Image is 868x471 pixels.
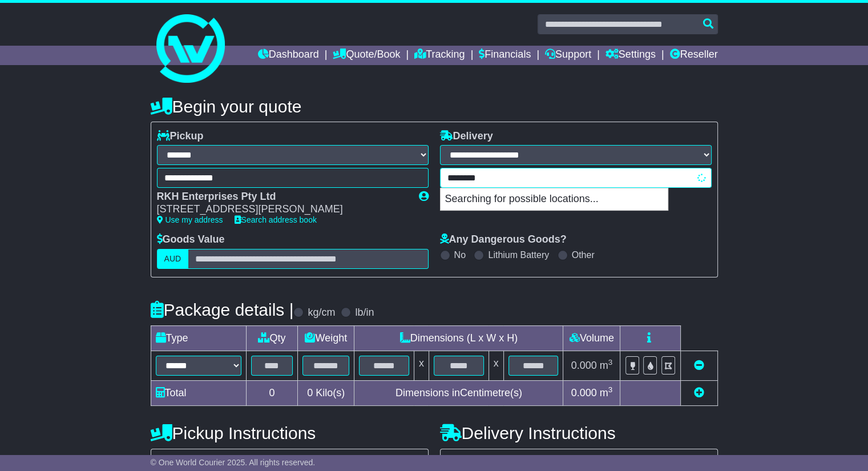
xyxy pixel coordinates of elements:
[157,215,223,224] a: Use my address
[246,380,298,405] td: 0
[488,249,549,260] label: Lithium Battery
[479,46,531,65] a: Financials
[298,325,354,351] td: Weight
[157,203,407,216] div: [STREET_ADDRESS][PERSON_NAME]
[488,351,503,380] td: x
[440,424,718,442] h4: Delivery Instructions
[571,360,597,371] span: 0.000
[151,97,718,116] h4: Begin your quote
[157,191,407,203] div: RKH Enterprises Pty Ltd
[545,46,591,65] a: Support
[235,215,317,224] a: Search address book
[307,387,313,398] span: 0
[694,360,704,371] a: Remove this item
[414,46,465,65] a: Tracking
[157,249,189,269] label: AUD
[600,387,613,398] span: m
[563,325,620,351] td: Volume
[440,130,493,143] label: Delivery
[571,387,597,398] span: 0.000
[157,234,225,246] label: Goods Value
[258,46,319,65] a: Dashboard
[414,351,429,380] td: x
[151,380,246,405] td: Total
[246,325,298,351] td: Qty
[151,424,429,442] h4: Pickup Instructions
[354,325,563,351] td: Dimensions (L x W x H)
[157,130,204,143] label: Pickup
[151,325,246,351] td: Type
[354,380,563,405] td: Dimensions in Centimetre(s)
[608,385,613,394] sup: 3
[572,249,595,260] label: Other
[298,380,354,405] td: Kilo(s)
[333,46,400,65] a: Quote/Book
[454,249,466,260] label: No
[151,300,294,319] h4: Package details |
[608,358,613,367] sup: 3
[441,188,668,210] p: Searching for possible locations...
[151,458,316,467] span: © One World Courier 2025. All rights reserved.
[600,360,613,371] span: m
[440,234,567,246] label: Any Dangerous Goods?
[605,46,656,65] a: Settings
[694,387,704,398] a: Add new item
[355,307,374,319] label: lb/in
[308,307,335,319] label: kg/cm
[669,46,717,65] a: Reseller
